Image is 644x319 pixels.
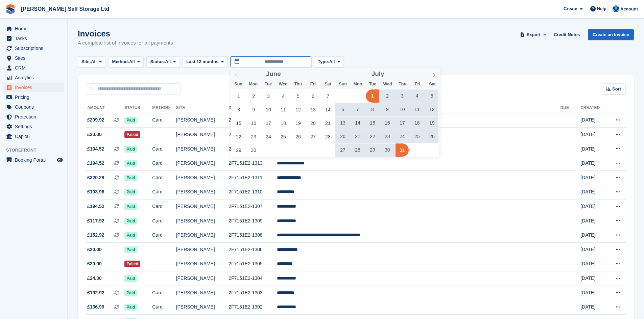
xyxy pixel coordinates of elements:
td: [DATE] [580,228,606,243]
span: £194.52 [87,203,104,210]
td: [DATE] [580,156,606,171]
td: [DATE] [580,214,606,228]
span: Tue [365,82,380,86]
span: June [266,71,281,77]
span: July 21, 2025 [351,130,364,143]
h1: Invoices [78,29,173,38]
span: June 30, 2025 [247,143,260,157]
span: Sort [612,86,621,92]
td: [PERSON_NAME] [176,257,229,271]
td: [PERSON_NAME] [176,156,229,171]
span: June 9, 2025 [247,103,260,116]
span: July 28, 2025 [351,143,364,157]
td: 2F7151E2-1313 [229,156,277,171]
span: July 16, 2025 [381,116,394,130]
span: Thu [291,82,306,86]
span: July 30, 2025 [381,143,394,157]
button: Status: All [146,56,180,68]
span: June 11, 2025 [277,103,290,116]
a: menu [3,44,64,53]
td: [PERSON_NAME] [176,185,229,200]
td: Card [152,200,176,214]
span: June 21, 2025 [321,116,334,130]
td: [DATE] [580,171,606,185]
td: [PERSON_NAME] [176,271,229,286]
span: £20.00 [87,246,102,253]
a: [PERSON_NAME] Self Storage Ltd [18,3,112,15]
span: June 6, 2025 [306,89,319,103]
span: Booking Portal [15,155,55,165]
td: [PERSON_NAME] [176,142,229,156]
span: Failed [124,261,140,267]
span: June 3, 2025 [262,89,275,103]
span: July 20, 2025 [336,130,349,143]
span: July 19, 2025 [425,116,438,130]
td: Card [152,228,176,243]
a: menu [3,24,64,33]
td: Card [152,214,176,228]
span: £20.00 [87,260,102,267]
td: [DATE] [580,257,606,271]
a: Preview store [56,156,64,164]
span: July 10, 2025 [396,103,409,116]
span: Pricing [15,92,55,102]
span: £194.52 [87,160,104,167]
span: June 16, 2025 [247,116,260,130]
span: £152.92 [87,232,104,239]
span: Storefront [6,147,67,154]
td: [PERSON_NAME] [176,113,229,128]
span: Paid [124,189,137,195]
span: Account [620,6,638,12]
button: Last 12 months [183,56,228,68]
span: June 7, 2025 [321,89,334,103]
span: Sun [335,82,350,86]
td: 2F7151E2-1311 [229,171,277,185]
span: Coupons [15,102,55,112]
a: menu [3,63,64,73]
span: Paid [124,290,137,296]
span: Paid [124,160,137,167]
span: Fri [410,82,425,86]
th: Status [124,103,152,113]
span: June 2, 2025 [247,89,260,103]
span: June 29, 2025 [232,143,245,157]
span: Wed [380,82,395,86]
span: Paid [124,304,137,311]
td: 2F7151E2-1312 [229,142,277,156]
span: Tue [261,82,276,86]
input: Year [384,71,406,78]
span: Help [597,5,606,12]
td: [DATE] [580,286,606,300]
button: Type: All [314,56,344,68]
a: menu [3,34,64,43]
span: July 15, 2025 [366,116,379,130]
span: Invoices [15,83,55,92]
span: Analytics [15,73,55,82]
td: [DATE] [580,142,606,156]
span: July 12, 2025 [425,103,438,116]
img: stora-icon-8386f47178a22dfd0bd8f6a31ec36ba5ce8667c1dd55bd0f319d3a0aa187defe.svg [5,4,16,14]
a: Create an Invoice [588,29,634,40]
span: July 29, 2025 [366,143,379,157]
span: June 22, 2025 [232,130,245,143]
td: [DATE] [580,271,606,286]
td: [PERSON_NAME] [176,228,229,243]
span: June 15, 2025 [232,116,245,130]
a: menu [3,155,64,165]
span: Sat [425,82,440,86]
span: £24.00 [87,275,102,282]
td: [PERSON_NAME] [176,214,229,228]
td: 2F7151E2-1309 [229,214,277,228]
td: Card [152,185,176,200]
span: July 26, 2025 [425,130,438,143]
td: 2F7151E2-1305 [229,257,277,271]
th: Created [580,103,606,113]
span: Failed [124,131,140,138]
span: June 25, 2025 [277,130,290,143]
td: [DATE] [580,185,606,200]
span: June 19, 2025 [291,116,305,130]
span: June 8, 2025 [232,103,245,116]
span: July [372,71,384,77]
span: July 9, 2025 [381,103,394,116]
span: July 25, 2025 [410,130,424,143]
